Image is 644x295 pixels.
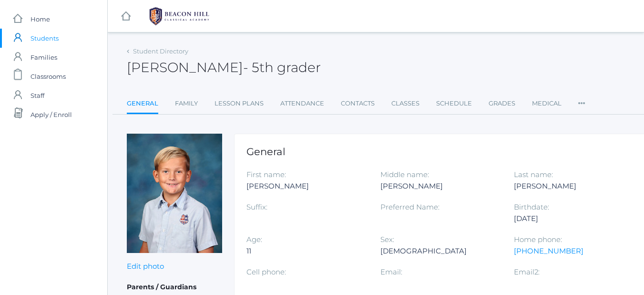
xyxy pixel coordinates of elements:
a: Grades [489,94,515,113]
label: First name: [246,170,286,179]
span: Classrooms [31,67,66,86]
div: [DEMOGRAPHIC_DATA] [380,245,500,257]
label: Middle name: [380,170,429,179]
label: Sex: [380,235,394,244]
a: General [127,94,158,115]
a: Medical [532,94,562,113]
h2: [PERSON_NAME] [127,60,321,75]
label: Email2: [514,267,540,276]
img: Peter Laubacher [127,134,222,253]
label: Age: [246,235,262,244]
span: Home [31,10,50,29]
a: Classes [391,94,419,113]
span: - 5th grader [243,59,321,75]
div: 11 [246,245,366,257]
div: [PERSON_NAME] [380,180,500,192]
a: Lesson Plans [215,94,264,113]
a: Family [175,94,198,113]
a: Attendance [280,94,324,113]
label: Preferred Name: [380,202,440,211]
span: Families [31,48,57,67]
a: Student Directory [133,47,188,55]
label: Email: [380,267,402,276]
div: [DATE] [514,213,634,224]
div: [PERSON_NAME] [514,180,634,192]
span: Students [31,29,59,48]
div: [PERSON_NAME] [246,180,366,192]
label: Cell phone: [246,267,286,276]
label: Birthdate: [514,202,549,211]
span: Staff [31,86,44,105]
span: Apply / Enroll [31,105,72,124]
a: Schedule [436,94,472,113]
label: Last name: [514,170,553,179]
label: Home phone: [514,235,562,244]
a: Edit photo [127,262,164,271]
a: [PHONE_NUMBER] [514,246,583,255]
a: Contacts [341,94,375,113]
img: BHCALogos-05-308ed15e86a5a0abce9b8dd61676a3503ac9727e845dece92d48e8588c001991.png [143,4,215,28]
label: Suffix: [246,202,267,211]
